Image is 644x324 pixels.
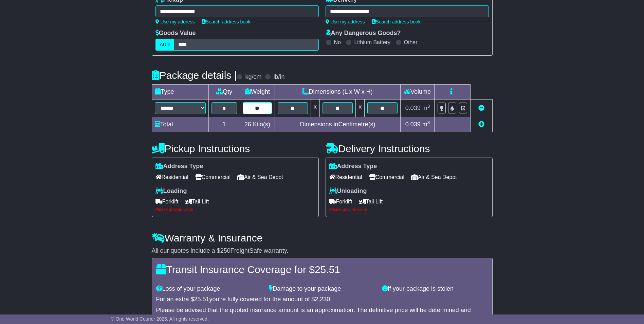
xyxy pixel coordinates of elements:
label: lb/in [273,73,284,81]
span: 25.51 [315,264,340,275]
h4: Delivery Instructions [326,143,493,154]
span: m [422,121,430,128]
span: 26 [244,121,251,128]
span: Tail Lift [359,196,383,207]
td: x [311,100,319,117]
label: Address Type [329,163,377,170]
sup: 3 [427,120,430,125]
div: All our quotes include a $ FreightSafe warranty. [152,247,493,255]
label: Loading [155,187,187,195]
td: 1 [208,117,240,132]
label: Address Type [155,163,203,170]
div: For an extra $ you're fully covered for the amount of $ . [156,296,488,303]
h4: Warranty & Insurance [152,232,493,244]
td: Dimensions (L x W x H) [275,85,401,100]
h4: Transit Insurance Coverage for $ [156,264,488,275]
a: Search address book [372,19,421,24]
h4: Package details | [152,70,237,81]
h4: Pickup Instructions [152,143,319,154]
label: Unloading [329,187,367,195]
a: Add new item [478,121,484,128]
label: AUD [155,39,174,51]
label: Goods Value [155,30,196,37]
span: Forklift [329,196,352,207]
div: If your package is stolen [379,285,492,293]
span: 0.039 [405,105,421,111]
span: Residential [155,172,188,182]
div: Loss of your package [153,285,266,293]
label: Lithium Battery [354,39,390,46]
span: Forklift [155,196,179,207]
span: Commercial [369,172,404,182]
label: Any Dangerous Goods? [326,30,401,37]
a: Remove this item [478,105,484,111]
span: Residential [329,172,362,182]
div: Please be advised that the quoted insurance amount is an approximation. The definitive price will... [156,307,488,321]
span: 25.51 [194,296,209,303]
td: Volume [401,85,435,100]
span: © One World Courier 2025. All rights reserved. [111,316,209,322]
td: Type [152,85,208,100]
label: Other [404,39,418,46]
span: Air & Sea Depot [411,172,457,182]
label: kg/cm [245,73,261,81]
div: Please provide value [155,207,315,212]
td: Total [152,117,208,132]
span: Air & Sea Depot [237,172,283,182]
span: 250 [220,247,231,254]
div: Damage to your package [265,285,379,293]
td: Weight [240,85,275,100]
span: 0.039 [405,121,421,128]
td: Dimensions in Centimetre(s) [275,117,401,132]
span: Tail Lift [185,196,209,207]
span: Commercial [195,172,231,182]
label: No [334,39,341,46]
span: m [422,105,430,111]
div: Please provide value [329,207,489,212]
a: Search address book [202,19,251,24]
td: Qty [208,85,240,100]
td: Kilo(s) [240,117,275,132]
a: Use my address [326,19,365,24]
a: Use my address [155,19,195,24]
span: 2,230 [315,296,330,303]
sup: 3 [427,104,430,109]
td: x [356,100,365,117]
